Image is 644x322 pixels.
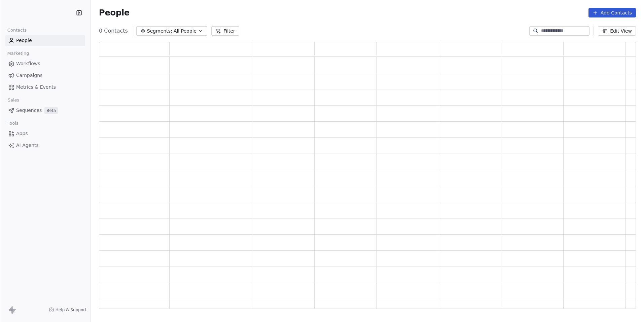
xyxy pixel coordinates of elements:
[16,84,56,91] span: Metrics & Events
[4,48,32,58] span: Marketing
[147,28,172,35] span: Segments:
[44,107,58,114] span: Beta
[16,72,42,79] span: Campaigns
[5,95,22,105] span: Sales
[5,82,85,93] a: Metrics & Events
[16,37,32,44] span: People
[174,28,196,35] span: All People
[211,26,239,36] button: Filter
[16,60,40,67] span: Workflows
[5,70,85,81] a: Campaigns
[598,26,636,36] button: Edit View
[16,130,28,137] span: Apps
[4,25,30,35] span: Contacts
[5,140,85,151] a: AI Agents
[49,307,86,313] a: Help & Support
[16,107,42,114] span: Sequences
[5,35,85,46] a: People
[5,58,85,69] a: Workflows
[5,128,85,139] a: Apps
[99,27,128,35] span: 0 Contacts
[16,142,39,149] span: AI Agents
[588,8,636,17] button: Add Contacts
[99,8,130,18] span: People
[56,307,86,313] span: Help & Support
[5,118,21,128] span: Tools
[5,105,85,116] a: SequencesBeta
